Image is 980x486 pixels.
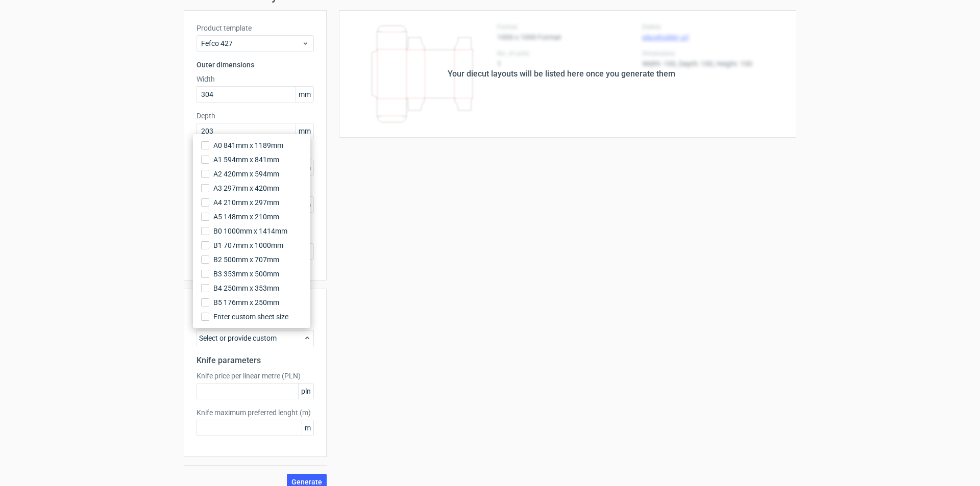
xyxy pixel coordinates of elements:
[448,68,675,80] div: Your diecut layouts will be listed here once you generate them
[213,155,279,165] span: A1 594mm x 841mm
[197,354,314,367] h2: Knife parameters
[213,240,283,250] span: B1 707mm x 1000mm
[213,212,279,222] span: A5 148mm x 210mm
[302,420,313,436] span: m
[201,38,302,48] span: Fefco 427
[197,407,314,418] label: Knife maximum preferred lenght (m)
[197,23,314,33] label: Product template
[197,60,314,70] h3: Outer dimensions
[197,74,314,84] label: Width
[197,371,314,381] label: Knife price per linear metre (PLN)
[298,383,313,399] span: pln
[213,169,279,179] span: A2 420mm x 594mm
[213,140,283,150] span: A0 841mm x 1189mm
[296,123,313,139] span: mm
[213,183,279,193] span: A3 297mm x 420mm
[213,226,287,236] span: B0 1000mm x 1414mm
[213,254,279,265] span: B2 500mm x 707mm
[213,297,279,308] span: B5 176mm x 250mm
[213,312,288,322] span: Enter custom sheet size
[197,111,314,121] label: Depth
[213,269,279,279] span: B3 353mm x 500mm
[213,197,279,208] span: A4 210mm x 297mm
[291,478,322,485] span: Generate
[296,87,313,102] span: mm
[197,330,314,346] div: Select or provide custom
[213,283,279,293] span: B4 250mm x 353mm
